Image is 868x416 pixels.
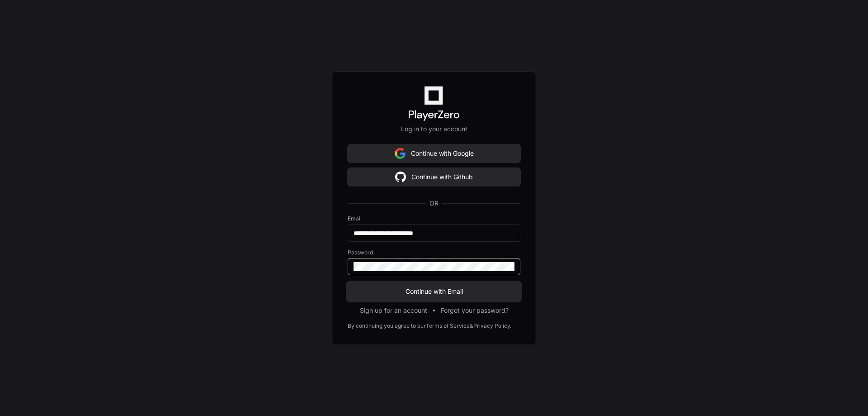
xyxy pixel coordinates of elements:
[348,282,520,301] button: Continue with Email
[348,249,520,256] label: Password
[441,306,509,315] button: Forgot your password?
[473,322,511,330] a: Privacy Policy.
[348,124,520,134] p: Log in to your account
[348,215,520,222] label: Email
[395,144,406,163] img: Sign in with google
[348,322,426,330] div: By continuing you agree to our
[360,306,427,315] button: Sign up for an account
[348,287,520,296] span: Continue with Email
[426,322,470,330] a: Terms of Service
[348,144,520,163] button: Continue with Google
[470,322,473,330] div: &
[426,199,442,208] span: OR
[348,168,520,186] button: Continue with Github
[395,168,406,186] img: Sign in with google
